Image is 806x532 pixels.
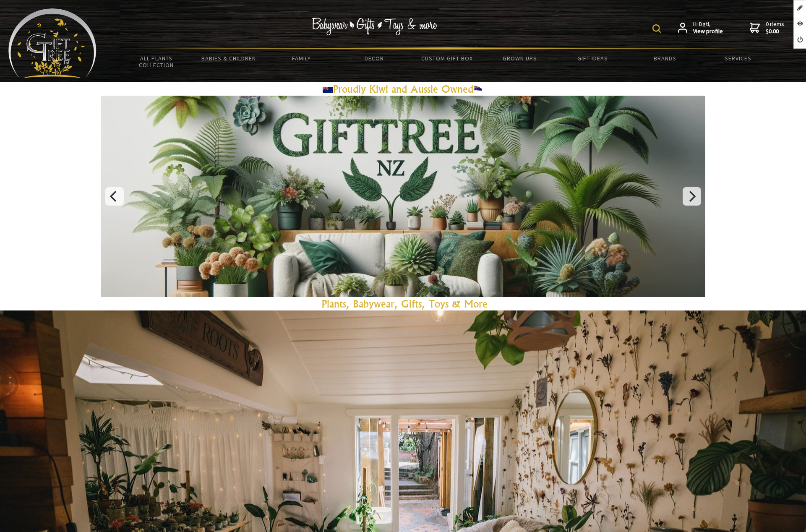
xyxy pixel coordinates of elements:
a: Family [265,50,338,67]
span: 0 items [766,20,784,35]
a: Proudly Kiwi and Aussie Owned [323,83,484,95]
a: Gift Ideas [556,50,629,67]
span: Hi Dgtl, [693,21,723,35]
img: Babywear - Gifts - Toys & more [312,18,438,35]
a: 0 items$0.00 [750,21,784,35]
strong: $0.00 [766,28,784,35]
button: Previous [105,187,124,206]
a: Plants, Babywear, Gifts, Toys & Mor [322,297,483,310]
a: Custom Gift Box [411,50,483,67]
strong: View profile [693,28,723,35]
a: Decor [338,50,410,67]
a: All Plants Collection [120,50,193,74]
img: product search [652,24,661,33]
img: Babyware - Gifts - Toys and more... [8,8,97,78]
a: Grown Ups [483,50,556,67]
a: Services [702,50,774,67]
a: Babies & Children [193,50,265,67]
a: Brands [629,50,702,67]
button: Next [683,187,701,206]
a: Hi Dgtl,View profile [678,21,723,35]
